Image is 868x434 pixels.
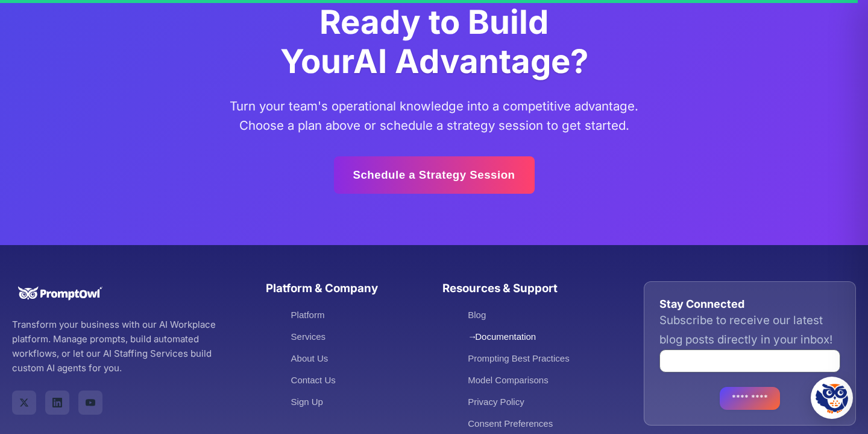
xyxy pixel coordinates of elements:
[291,397,323,407] a: Sign Up
[334,156,535,194] a: Schedule a Strategy Session
[659,311,840,349] p: Subscribe to receive our latest blog posts directly in your inbox!
[12,281,108,305] img: PromptOwl Logo
[223,97,645,136] p: Turn your team's operational knowledge into a competitive advantage. Choose a plan above or sched...
[291,353,329,363] a: About Us
[353,41,588,81] span: AI Advantage?
[659,297,840,311] h3: Stay Connected
[468,397,524,407] a: Privacy Policy
[78,391,102,415] a: PromptOwl on YouTube
[468,310,486,320] a: Blog
[468,353,569,363] a: Prompting Best Practices
[12,318,223,375] p: Transform your business with our AI Workplace platform. Manage prompts, build automated workflows...
[291,375,336,385] a: Contact Us
[442,281,596,296] h3: Resources & Support
[93,2,775,81] h2: Ready to Build Your
[266,281,419,296] h3: Platform & Company
[291,331,326,342] a: Services
[468,375,548,385] a: Model Comparisons
[468,331,536,342] a: Documentation
[12,391,36,415] a: PromptOwl on X
[291,310,325,320] a: Platform
[45,391,69,415] a: PromptOwl on LinkedIn
[468,418,553,429] a: Consent Preferences
[816,381,848,414] img: Hootie - PromptOwl AI Assistant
